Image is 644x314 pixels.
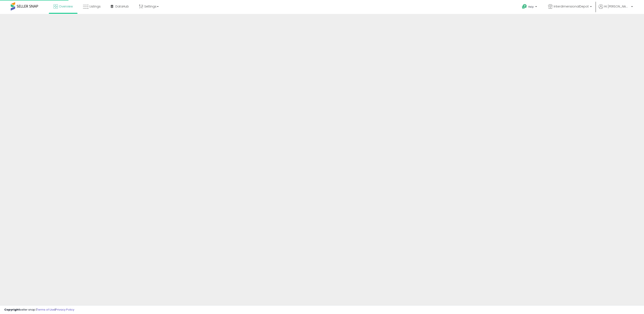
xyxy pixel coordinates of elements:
[522,4,527,9] i: Get Help
[604,4,630,9] span: Hi [PERSON_NAME]
[59,4,73,9] span: Overview
[599,4,633,14] a: Hi [PERSON_NAME]
[519,1,541,14] a: Help
[115,4,129,9] span: DataHub
[554,4,589,9] span: InterdimensionalDepot
[89,4,101,9] span: Listings
[528,5,534,9] span: Help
